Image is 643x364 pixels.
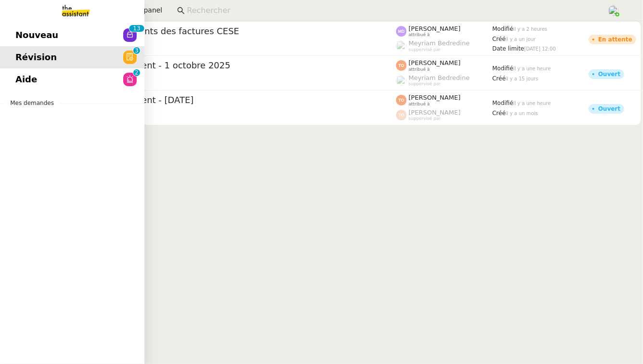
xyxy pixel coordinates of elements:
[492,100,514,106] span: Modifié
[396,40,407,51] img: users%2FaellJyylmXSg4jqeVbanehhyYJm1%2Favatar%2Fprofile-pic%20(4).png
[409,102,430,107] span: attribué à
[492,26,514,32] span: Modifié
[50,96,396,104] span: Impayés - Relance client - [DATE]
[396,39,492,52] app-user-label: suppervisé par
[608,5,619,16] img: users%2FPPrFYTsEAUgQy5cK5MCpqKbOX8K2%2Favatar%2FCapture%20d%E2%80%99e%CC%81cran%202023-06-05%20a%...
[409,39,470,47] span: Meyriam Bedredine
[129,25,144,32] nz-badge-sup: 13
[409,59,461,66] span: [PERSON_NAME]
[492,36,506,42] span: Créé
[135,69,139,78] p: 2
[409,74,470,81] span: Meyriam Bedredine
[396,26,407,37] img: svg
[15,28,58,42] span: Nouveau
[409,109,461,116] span: [PERSON_NAME]
[135,47,139,56] p: 3
[409,94,461,101] span: [PERSON_NAME]
[137,25,141,34] p: 3
[396,94,492,106] app-user-label: attribué à
[506,76,539,81] span: il y a 15 jours
[598,71,620,77] div: Ouvert
[524,46,556,52] span: [DATE] 12:00
[133,69,140,76] nz-badge-sup: 2
[396,75,407,86] img: users%2FaellJyylmXSg4jqeVbanehhyYJm1%2Favatar%2Fprofile-pic%20(4).png
[492,65,514,72] span: Modifié
[492,75,506,82] span: Créé
[133,25,137,34] p: 1
[15,50,57,65] span: Révision
[506,37,536,42] span: il y a un jour
[598,37,632,42] div: En attente
[15,72,37,87] span: Aide
[50,61,396,70] span: Impayés - Relance client - 1 octobre 2025
[514,101,551,106] span: il y a une heure
[50,74,396,86] app-user-detailed-label: client
[514,66,551,71] span: il y a une heure
[514,26,548,32] span: il y a 2 heures
[396,59,492,72] app-user-label: attribué à
[396,109,492,121] app-user-label: suppervisé par
[409,32,430,38] span: attribué à
[4,98,60,108] span: Mes demandes
[133,47,140,54] nz-badge-sup: 3
[396,25,492,38] app-user-label: attribué à
[50,27,396,36] span: Vérifier les règlements des factures CESE
[492,110,506,117] span: Créé
[50,108,396,121] app-user-detailed-label: client
[409,47,441,52] span: suppervisé par
[396,95,407,105] img: svg
[409,67,430,72] span: attribué à
[506,111,538,116] span: il y a un mois
[409,81,441,87] span: suppervisé par
[396,110,407,120] img: svg
[396,60,407,71] img: svg
[396,74,492,87] app-user-label: suppervisé par
[50,39,396,52] app-user-detailed-label: client
[409,25,461,32] span: [PERSON_NAME]
[409,116,441,121] span: suppervisé par
[598,106,620,112] div: Ouvert
[492,45,524,52] span: Date limite
[187,4,597,17] input: Rechercher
